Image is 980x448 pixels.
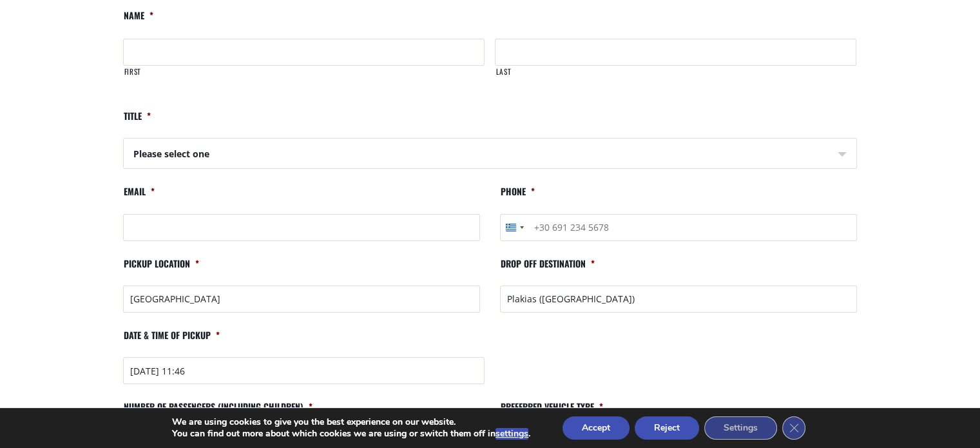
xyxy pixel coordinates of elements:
button: Close GDPR Cookie Banner [782,416,805,440]
label: Phone [500,186,535,208]
button: Accept [562,416,629,440]
label: First [124,66,485,88]
label: Date & time of pickup [123,329,220,352]
button: settings [495,428,528,440]
label: Email [123,186,155,208]
p: You can find out more about which cookies we are using or switch them off in . [172,428,530,440]
button: Reject [635,416,699,440]
label: Preferred vehicle type [500,401,603,424]
label: Last [495,66,856,88]
p: We are using cookies to give you the best experience on our website. [172,416,530,428]
label: Name [123,10,153,32]
label: Pickup location [123,258,199,280]
input: +30 691 234 5678 [500,214,857,241]
button: Selected country [501,215,528,240]
label: Drop off destination [500,258,595,280]
button: Settings [704,416,777,440]
label: Title [123,110,151,133]
span: Please select one [124,139,856,170]
label: Number of passengers (including children) [123,401,312,424]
